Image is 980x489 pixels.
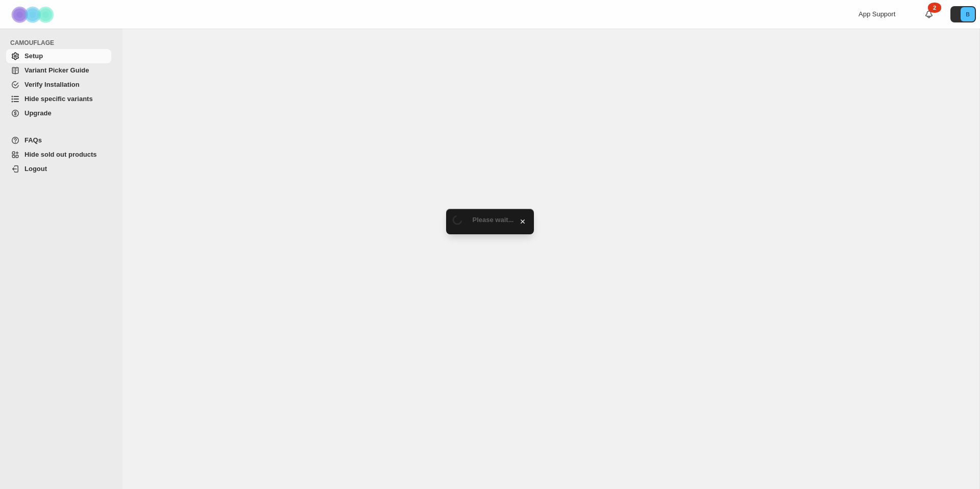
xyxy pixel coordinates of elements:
[859,10,895,18] span: App Support
[24,66,89,74] span: Variant Picker Guide
[924,9,934,19] a: 2
[473,216,514,224] span: Please wait...
[24,109,52,117] span: Upgrade
[24,81,80,88] span: Verify Installation
[24,165,47,173] span: Logout
[961,7,975,21] span: Avatar with initials B
[6,133,111,148] a: FAQs
[10,39,115,47] span: CAMOUFLAGE
[6,78,111,92] a: Verify Installation
[6,49,111,63] a: Setup
[6,63,111,78] a: Variant Picker Guide
[6,92,111,106] a: Hide specific variants
[6,106,111,120] a: Upgrade
[24,95,93,103] span: Hide specific variants
[24,52,43,60] span: Setup
[24,136,42,144] span: FAQs
[6,162,111,176] a: Logout
[928,3,941,13] div: 2
[6,148,111,162] a: Hide sold out products
[966,11,969,17] text: B
[24,151,97,158] span: Hide sold out products
[8,1,59,29] img: Camouflage
[950,6,976,22] button: Avatar with initials B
